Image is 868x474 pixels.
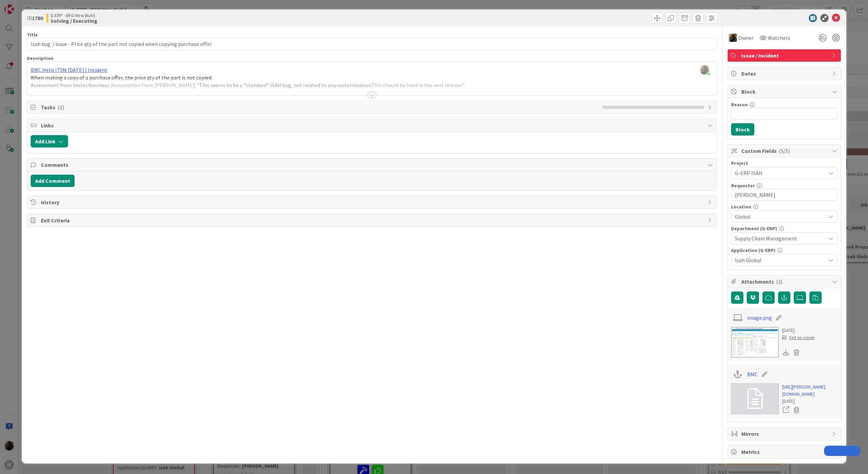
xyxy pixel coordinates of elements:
[782,406,790,414] a: Open
[31,74,212,81] span: When making a copy of a purchase offer, the price qty of the part is not copied.
[32,15,43,21] b: 1780
[747,314,772,322] a: image.png
[31,175,75,187] button: Add Comment
[27,32,38,38] label: Title
[50,18,97,23] b: Solving / Executing
[741,430,828,438] span: Mirrors
[741,147,828,155] span: Custom Fields
[782,348,790,357] div: Download
[731,161,837,165] div: Project
[735,168,822,178] span: G-ERP ISAH
[731,123,754,136] button: Block
[31,135,68,147] button: Add Link
[41,103,599,111] span: Tasks
[768,34,790,42] span: Watchers
[31,66,107,73] a: BMC Helix ITSM [DATE] | Incident
[782,398,837,405] div: [DATE]
[729,34,737,42] img: ND
[782,334,815,341] div: Set as cover
[741,51,828,60] span: Issue / Incident
[58,104,64,111] span: ( 2 )
[741,278,828,286] span: Attachments
[741,88,828,96] span: Block
[731,183,755,189] label: Requester
[731,226,837,231] div: Department (G-ERP)
[741,448,828,456] span: Metrics
[731,204,837,209] div: Location
[27,55,53,61] span: Description
[731,248,837,253] div: Application (G-ERP)
[731,101,748,108] label: Reason
[735,212,825,221] span: Global
[41,121,705,129] span: Links
[776,278,783,285] span: ( 2 )
[735,234,825,242] span: Supply Chain Management
[700,65,709,75] img: bsbeMNUZTxkOTm84dTjohdncO0W1oM4l.jpg
[738,34,754,42] span: Owner
[747,370,758,378] a: BMC
[41,216,705,224] span: Exit Criteria
[779,147,790,154] span: ( 5/5 )
[41,161,705,169] span: Comments
[27,14,43,22] span: ID
[782,383,837,398] a: [URL][PERSON_NAME][DOMAIN_NAME]
[50,13,97,18] span: G-ERP - BFG New Build
[735,256,825,264] span: Isah Global
[41,198,705,206] span: History
[782,327,815,334] div: [DATE]
[27,38,717,50] input: type card name here...
[741,69,828,78] span: Dates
